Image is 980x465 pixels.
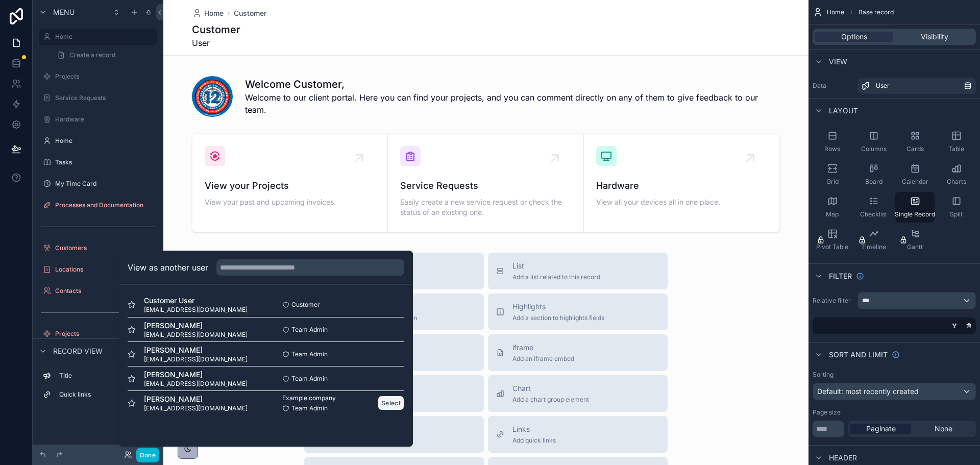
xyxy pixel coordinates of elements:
[39,133,157,149] a: Home
[857,78,976,94] a: User
[859,8,894,16] span: Base record
[55,33,151,41] label: Home
[55,244,155,252] label: Customers
[282,394,336,402] span: Example company
[895,192,935,223] button: Single Record
[829,106,858,116] span: Layout
[144,370,248,380] span: [PERSON_NAME]
[906,145,924,153] span: Cards
[829,350,888,360] span: Sort And Limit
[829,271,852,281] span: Filter
[935,424,952,434] span: None
[854,159,893,190] button: Board
[53,346,103,356] span: Record view
[937,159,976,190] button: Charts
[192,37,240,49] span: User
[813,383,976,400] button: Default: most recently created
[55,94,155,102] label: Service Requests
[854,127,893,157] button: Columns
[53,7,75,17] span: Menu
[39,111,157,128] a: Hardware
[950,210,963,218] span: Split
[39,154,157,170] a: Tasks
[144,331,248,339] span: [EMAIL_ADDRESS][DOMAIN_NAME]
[876,82,890,90] span: User
[55,158,155,166] label: Tasks
[895,159,935,190] button: Calendar
[55,201,155,209] label: Processes and Documentation
[937,127,976,157] button: Table
[895,210,935,218] span: Single Record
[854,192,893,223] button: Checklist
[144,394,248,404] span: [PERSON_NAME]
[291,375,328,383] span: Team Admin
[55,287,155,295] label: Contacts
[55,137,155,145] label: Home
[234,8,266,18] span: Customer
[860,210,887,218] span: Checklist
[55,72,155,81] label: Projects
[55,265,155,274] label: Locations
[895,127,935,157] button: Cards
[136,448,159,462] button: Done
[69,51,115,59] span: Create a record
[813,371,834,379] label: Sorting
[144,306,248,314] span: [EMAIL_ADDRESS][DOMAIN_NAME]
[824,145,840,153] span: Rows
[144,355,248,363] span: [EMAIL_ADDRESS][DOMAIN_NAME]
[829,57,847,67] span: View
[39,240,157,256] a: Customers
[144,296,248,306] span: Customer User
[921,32,948,42] span: Visibility
[813,192,852,223] button: Map
[861,243,886,251] span: Timeline
[144,404,248,412] span: [EMAIL_ADDRESS][DOMAIN_NAME]
[948,145,964,153] span: Table
[826,178,839,186] span: Grid
[861,145,887,153] span: Columns
[291,350,328,358] span: Team Admin
[291,301,320,309] span: Customer
[55,115,155,124] label: Hardware
[144,345,248,355] span: [PERSON_NAME]
[39,283,157,299] a: Contacts
[813,127,852,157] button: Rows
[813,297,853,305] label: Relative filter
[39,326,157,342] a: Projects
[192,22,240,37] h1: Customer
[827,8,844,16] span: Home
[55,180,155,188] label: My Time Card
[144,380,248,388] span: [EMAIL_ADDRESS][DOMAIN_NAME]
[841,32,867,42] span: Options
[39,68,157,85] a: Projects
[33,363,163,413] div: scrollable content
[813,159,852,190] button: Grid
[55,330,155,338] label: Projects
[39,176,157,192] a: My Time Card
[865,178,883,186] span: Board
[813,408,841,417] label: Page size
[39,29,157,45] a: Home
[813,225,852,255] button: Pivot Table
[144,321,248,331] span: [PERSON_NAME]
[947,178,966,186] span: Charts
[817,387,919,396] span: Default: most recently created
[128,261,208,274] h2: View as another user
[854,225,893,255] button: Timeline
[39,90,157,106] a: Service Requests
[378,396,404,410] button: Select
[902,178,928,186] span: Calendar
[826,210,839,218] span: Map
[59,390,153,399] label: Quick links
[291,404,328,412] span: Team Admin
[895,225,935,255] button: Gantt
[204,8,224,18] span: Home
[907,243,923,251] span: Gantt
[816,243,848,251] span: Pivot Table
[39,261,157,278] a: Locations
[813,82,853,90] label: Data
[291,326,328,334] span: Team Admin
[59,372,153,380] label: Title
[192,8,224,18] a: Home
[937,192,976,223] button: Split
